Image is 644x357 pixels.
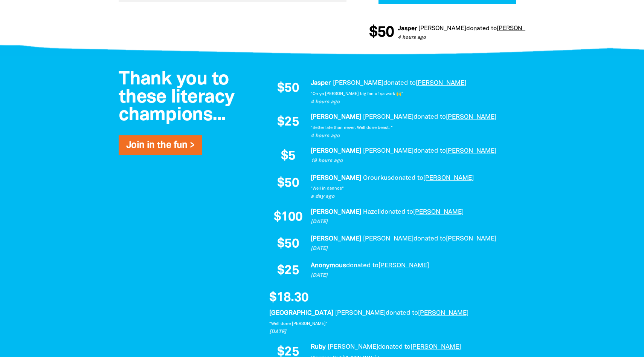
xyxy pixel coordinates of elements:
[446,114,496,120] a: [PERSON_NAME]
[311,148,361,154] em: [PERSON_NAME]
[328,344,378,350] em: [PERSON_NAME]
[383,80,416,86] span: donated to
[395,34,542,42] p: 4 hours ago
[395,26,414,31] em: Jasper
[311,132,518,140] p: 4 hours ago
[311,218,518,226] p: [DATE]
[363,148,414,154] em: [PERSON_NAME]
[363,209,381,215] em: Hazell
[386,310,418,316] span: donated to
[363,175,391,181] em: Orourkus
[378,344,411,350] span: donated to
[311,80,331,86] em: Jasper
[311,209,361,215] em: [PERSON_NAME]
[277,82,299,95] span: $50
[381,209,413,215] span: donated to
[413,209,464,215] a: [PERSON_NAME]
[311,175,361,181] em: [PERSON_NAME]
[378,263,429,268] a: [PERSON_NAME]
[274,211,303,224] span: $100
[369,21,525,45] div: Donation stream
[363,114,414,120] em: [PERSON_NAME]
[333,80,383,86] em: [PERSON_NAME]
[446,148,496,154] a: [PERSON_NAME]
[494,26,542,31] a: [PERSON_NAME]
[366,25,391,40] span: $50
[414,114,446,120] span: donated to
[311,263,346,268] em: Anonymous
[423,175,474,181] a: [PERSON_NAME]
[277,265,299,277] span: $25
[277,238,299,251] span: $50
[281,150,295,163] span: $5
[311,187,344,190] em: "Well in dannos"
[311,344,326,350] em: Ruby
[463,26,494,31] span: donated to
[391,175,423,181] span: donated to
[415,26,463,31] em: [PERSON_NAME]
[311,272,518,279] p: [DATE]
[269,328,518,336] p: [DATE]
[269,322,328,326] em: "Well done [PERSON_NAME]"
[411,344,461,350] a: [PERSON_NAME]
[269,292,308,305] span: $18.30
[311,126,393,130] em: "Better late than never. Well done beast. "
[269,310,333,316] em: [GEOGRAPHIC_DATA]
[414,148,446,154] span: donated to
[311,92,403,96] em: "On ya [PERSON_NAME] big fan of ya work 🙌"
[311,245,518,253] p: [DATE]
[311,114,361,120] em: [PERSON_NAME]
[363,236,414,242] em: [PERSON_NAME]
[119,71,234,124] span: Thank you to these literacy champions...
[311,98,518,106] p: 4 hours ago
[311,236,361,242] em: [PERSON_NAME]
[335,310,386,316] em: [PERSON_NAME]
[416,80,466,86] a: [PERSON_NAME]
[414,236,446,242] span: donated to
[277,116,299,129] span: $25
[311,157,518,165] p: 19 hours ago
[126,141,194,150] a: Join in the fun >
[418,310,469,316] a: [PERSON_NAME]
[446,236,496,242] a: [PERSON_NAME]
[277,177,299,190] span: $50
[311,193,518,201] p: a day ago
[346,263,378,268] span: donated to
